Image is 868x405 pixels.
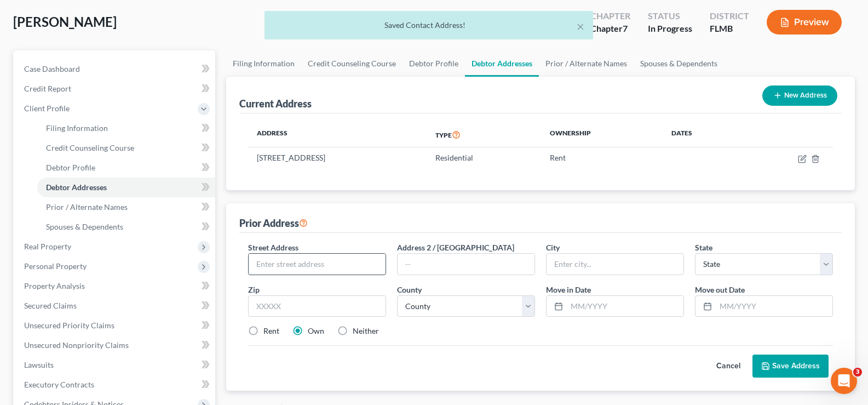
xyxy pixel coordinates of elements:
button: Preview [767,10,842,35]
button: × [577,20,584,33]
span: Lawsuits [24,360,54,369]
div: Prior Address [239,216,308,230]
span: Debtor Addresses [46,182,107,192]
a: Executory Contracts [15,375,215,395]
span: Move out Date [695,285,745,294]
span: Unsecured Nonpriority Claims [24,340,129,350]
a: Spouses & Dependents [37,217,215,237]
a: Unsecured Priority Claims [15,316,215,335]
span: City [546,243,560,252]
a: Property Analysis [15,276,215,296]
input: Enter street address [249,254,386,275]
a: Filing Information [226,50,301,77]
button: Save Address [752,355,829,378]
div: Current Address [239,97,312,110]
span: Executory Contracts [24,380,94,389]
a: Credit Counseling Course [37,138,215,158]
td: Rent [541,147,663,168]
a: Debtor Addresses [465,50,539,77]
div: District [710,10,749,22]
td: Residential [427,147,541,168]
span: Client Profile [24,104,70,113]
a: Secured Claims [15,296,215,316]
th: Dates [663,122,742,147]
input: -- [398,254,534,275]
label: Neither [353,326,379,336]
label: Own [308,326,324,336]
span: Move in Date [546,285,591,294]
span: Case Dashboard [24,64,80,73]
a: Case Dashboard [15,59,215,79]
a: Prior / Alternate Names [539,50,634,77]
input: Enter city... [547,254,683,275]
a: Prior / Alternate Names [37,197,215,217]
span: Property Analysis [24,281,85,290]
a: Unsecured Nonpriority Claims [15,335,215,355]
span: County [397,285,422,294]
span: Real Property [24,242,71,251]
span: Spouses & Dependents [46,222,123,231]
a: Debtor Addresses [37,178,215,197]
iframe: Intercom live chat [831,368,857,394]
span: Zip [248,285,260,294]
span: Credit Counseling Course [46,143,134,152]
td: [STREET_ADDRESS] [248,147,427,168]
label: Address 2 / [GEOGRAPHIC_DATA] [397,242,514,253]
a: Credit Report [15,79,215,99]
span: Secured Claims [24,301,77,310]
span: Prior / Alternate Names [46,202,128,212]
a: Credit Counseling Course [301,50,403,77]
span: State [695,243,712,252]
th: Ownership [541,122,663,147]
input: XXXXX [248,295,386,317]
th: Address [248,122,427,147]
div: Status [648,10,692,22]
span: Filing Information [46,123,108,133]
span: Credit Report [24,84,71,93]
a: Spouses & Dependents [634,50,724,77]
span: Personal Property [24,261,87,271]
input: MM/YYYY [567,296,683,317]
a: Debtor Profile [403,50,465,77]
label: Rent [263,326,279,336]
a: Lawsuits [15,355,215,375]
span: 3 [853,368,862,377]
span: Debtor Profile [46,163,95,172]
button: New Address [762,85,837,106]
div: Chapter [590,10,630,22]
th: Type [427,122,541,147]
span: Unsecured Priority Claims [24,321,114,330]
div: Saved Contact Address! [273,20,584,31]
button: Cancel [704,355,752,377]
a: Filing Information [37,118,215,138]
input: MM/YYYY [716,296,832,317]
span: Street Address [248,243,298,252]
a: Debtor Profile [37,158,215,178]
